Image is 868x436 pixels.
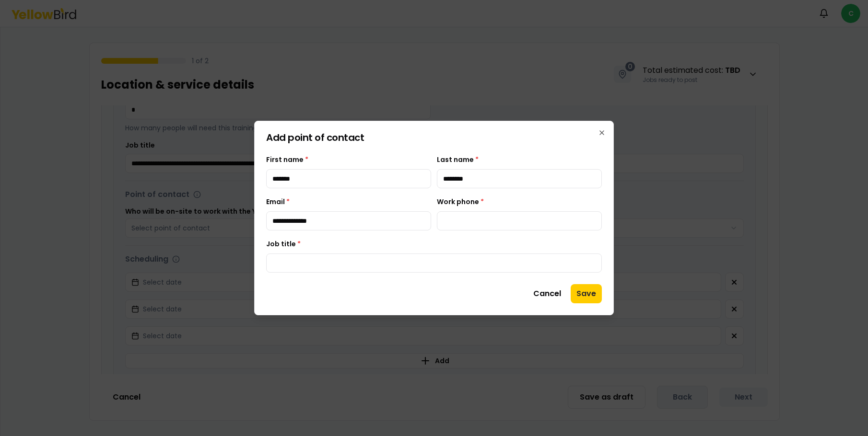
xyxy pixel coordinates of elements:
[266,197,290,207] label: Email
[571,284,602,303] button: Save
[266,155,308,164] label: First name
[437,197,484,207] label: Work phone
[266,239,301,249] label: Job title
[266,133,602,142] h2: Add point of contact
[528,284,567,303] button: Cancel
[437,155,479,164] label: Last name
